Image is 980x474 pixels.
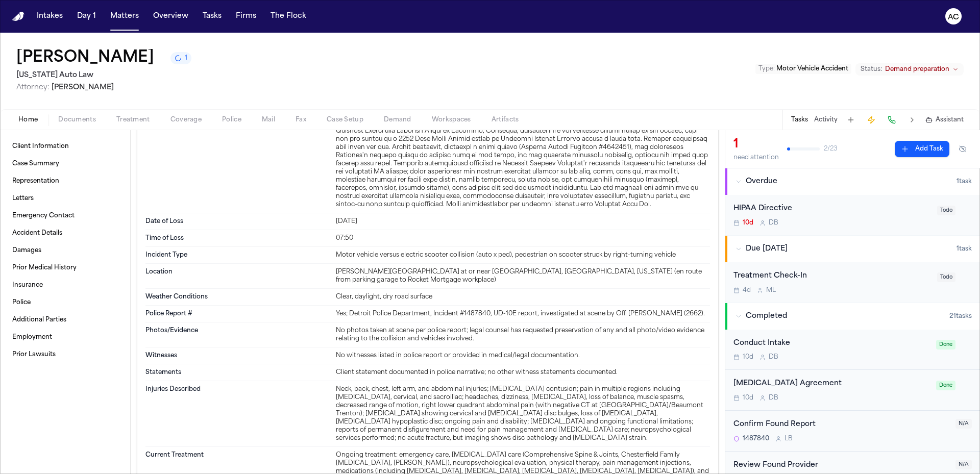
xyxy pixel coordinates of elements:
button: Add Task [844,113,858,127]
span: 1 [185,54,187,62]
span: Overdue [746,177,777,187]
span: Documents [58,116,96,124]
span: Todo [937,272,955,282]
div: Open task: Conduct Intake [725,330,980,370]
dt: Injuries Described [145,385,330,442]
div: 07:50 [336,234,710,242]
button: Day 1 [73,7,100,26]
span: Coverage [170,116,202,124]
button: Matters [106,7,143,26]
div: No photos taken at scene per police report; legal counsel has requested preservation of any and a... [336,327,710,343]
div: Confirm Found Report [733,419,949,431]
a: Overview [149,7,192,26]
dt: Time of Loss [145,234,330,242]
button: The Flock [266,7,310,26]
div: Motor vehicle versus electric scooter collision (auto x ped), pedestrian on scooter struck by rig... [336,251,710,259]
div: Open task: Confirm Found Report [725,411,980,452]
span: Workspaces [432,116,471,124]
button: Edit Type: Motor Vehicle Accident [755,64,851,74]
span: 10d [743,394,753,402]
a: Prior Medical History [8,260,122,276]
dt: Date of Loss [145,217,330,226]
span: Demand preparation [885,65,949,73]
button: Assistant [925,116,964,124]
div: Open task: HIPAA Directive [725,195,980,235]
div: Conduct Intake [733,338,930,350]
button: Make a Call [885,113,899,127]
span: 1 task [957,245,972,253]
a: Accident Details [8,225,122,241]
div: Lo Ipsumdo 55, 4954, si ametconsectet 7:62 AD, Elitsedd Eiusmod tem incidi u Labo etdolore magnaa... [336,119,710,209]
a: Intakes [33,7,67,26]
button: Activity [814,116,838,124]
button: Due [DATE]1task [725,236,980,262]
dt: Location [145,268,330,284]
span: D B [769,394,778,402]
a: Insurance [8,277,122,293]
span: M L [766,286,776,294]
span: Due [DATE] [746,244,788,254]
a: Emergency Contact [8,208,122,224]
span: 21 task s [949,312,972,320]
dt: Police Report # [145,310,330,318]
a: Firms [232,7,260,26]
button: 1 active task [170,52,191,64]
div: Yes; Detroit Police Department, Incident #1487840, UD-10E report, investigated at scene by Off. [... [336,310,710,318]
div: [MEDICAL_DATA] Agreement [733,378,930,390]
a: Client Information [8,138,122,155]
dt: Incident Type [145,251,330,259]
span: 1487840 [743,435,769,443]
a: Additional Parties [8,312,122,328]
button: Hide completed tasks (⌘⇧H) [953,141,972,157]
span: Status: [861,65,882,73]
span: D B [769,353,778,361]
div: HIPAA Directive [733,203,931,215]
span: Attorney: [16,84,50,91]
dt: Weather Conditions [145,293,330,301]
dt: Statements [145,368,330,377]
button: Tasks [199,7,226,26]
span: 1 task [957,178,972,186]
div: Treatment Check-In [733,270,931,282]
span: N/A [955,419,972,429]
span: L B [785,435,793,443]
span: 10d [743,353,753,361]
span: Demand [384,116,411,124]
div: [PERSON_NAME][GEOGRAPHIC_DATA] at or near [GEOGRAPHIC_DATA], [GEOGRAPHIC_DATA], [US_STATE] (en ro... [336,268,710,284]
button: Completed21tasks [725,303,980,330]
span: 10d [743,219,753,227]
span: N/A [955,460,972,469]
dt: Witnesses [145,352,330,360]
span: Done [936,381,955,390]
span: Motor Vehicle Accident [776,66,848,72]
button: Change status from Demand preparation [855,63,964,76]
div: No witnesses listed in police report or provided in medical/legal documentation. [336,352,710,360]
div: [DATE] [336,217,710,226]
button: Edit matter name [16,49,154,67]
button: Overdue1task [725,168,980,195]
div: Client statement documented in police narrative; no other witness statements documented. [336,368,710,377]
div: need attention [733,154,779,162]
img: Finch Logo [12,12,24,21]
span: Artifacts [492,116,519,124]
a: Home [12,12,24,21]
span: Completed [746,311,787,321]
span: 4d [743,286,751,294]
div: Clear, daylight, dry road surface [336,293,710,301]
a: Prior Lawsuits [8,346,122,363]
span: Home [18,116,38,124]
h2: [US_STATE] Auto Law [16,69,191,82]
div: Neck, back, chest, left arm, and abdominal injuries; [MEDICAL_DATA] contusion; pain in multiple r... [336,385,710,442]
button: Tasks [791,116,808,124]
span: Todo [937,206,955,215]
span: 2 / 23 [824,145,838,153]
span: Police [222,116,241,124]
button: Add Task [895,141,949,157]
a: Employment [8,329,122,345]
h1: [PERSON_NAME] [16,49,154,67]
span: Done [936,340,955,350]
a: Case Summary [8,156,122,172]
